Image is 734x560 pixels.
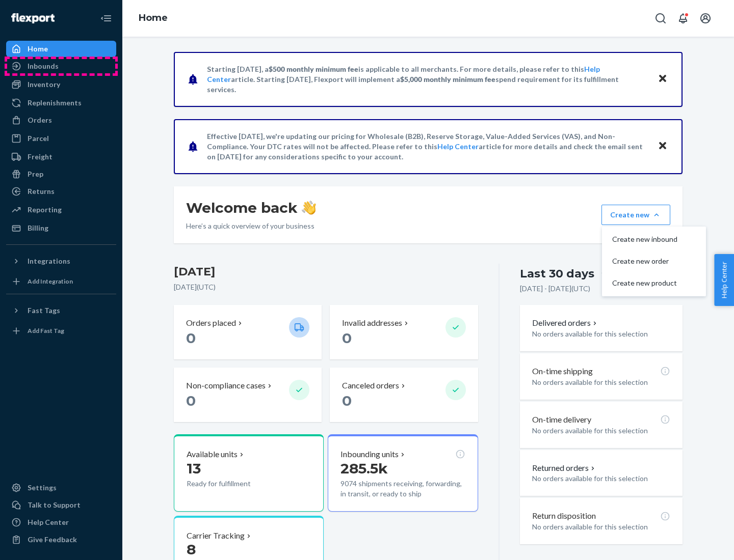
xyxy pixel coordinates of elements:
[187,541,196,558] span: 8
[342,317,402,329] p: Invalid addresses
[187,449,238,460] p: Available units
[174,368,322,422] button: Non-compliance cases 0
[6,95,116,111] a: Replenishments
[532,522,670,532] p: No orders available for this selection
[6,497,116,513] a: Talk to Support
[532,317,599,329] button: Delivered orders
[340,479,465,499] p: 9074 shipments receiving, forwarding, in transit, or ready to ship
[28,500,81,510] div: Talk to Support
[28,186,55,197] div: Returns
[532,510,596,522] p: Return disposition
[186,392,196,409] span: 0
[400,75,495,83] span: $5,000 monthly minimum fee
[656,72,669,87] button: Close
[532,377,670,387] p: No orders available for this selection
[6,253,116,269] button: Integrations
[11,13,55,23] img: Flexport logo
[174,282,478,292] p: [DATE] ( UTC )
[96,8,116,29] button: Close Navigation
[269,65,358,73] span: $500 monthly minimum fee
[28,133,49,144] div: Parcel
[6,130,116,147] a: Parcel
[695,8,716,29] button: Open account menu
[186,221,316,231] p: Here’s a quick overview of your business
[340,460,388,477] span: 285.5k
[6,514,116,530] a: Help Center
[520,266,594,282] div: Last 30 days
[6,149,116,165] a: Freight
[437,142,479,151] a: Help Center
[207,131,648,162] p: Effective [DATE], we're updating our pricing for Wholesale (B2B), Reserve Storage, Value-Added Se...
[28,169,43,179] div: Prep
[28,152,53,162] div: Freight
[186,329,196,347] span: 0
[28,535,77,545] div: Give Feedback
[130,4,176,33] ol: breadcrumbs
[650,8,671,29] button: Open Search Box
[6,480,116,496] a: Settings
[673,8,693,29] button: Open notifications
[6,202,116,218] a: Reporting
[187,460,201,477] span: 13
[6,220,116,236] a: Billing
[6,58,116,74] a: Inbounds
[28,256,70,266] div: Integrations
[186,380,266,391] p: Non-compliance cases
[330,305,478,359] button: Invalid addresses 0
[340,449,399,460] p: Inbounding units
[6,41,116,57] a: Home
[604,229,704,250] button: Create new inbound
[28,305,60,316] div: Fast Tags
[6,531,116,548] button: Give Feedback
[520,284,590,294] p: [DATE] - [DATE] ( UTC )
[6,112,116,128] a: Orders
[174,305,322,359] button: Orders placed 0
[28,277,73,286] div: Add Integration
[28,79,60,90] div: Inventory
[612,279,677,287] span: Create new product
[28,517,69,527] div: Help Center
[342,392,352,409] span: 0
[187,479,281,489] p: Ready for fulfillment
[186,317,236,329] p: Orders placed
[342,380,399,391] p: Canceled orders
[330,368,478,422] button: Canceled orders 0
[207,64,648,95] p: Starting [DATE], a is applicable to all merchants. For more details, please refer to this article...
[6,183,116,200] a: Returns
[342,329,352,347] span: 0
[28,483,57,493] div: Settings
[532,462,597,474] button: Returned orders
[6,323,116,339] a: Add Fast Tag
[28,326,64,335] div: Add Fast Tag
[601,205,670,225] button: Create newCreate new inboundCreate new orderCreate new product
[302,201,316,215] img: hand-wave emoji
[328,434,478,512] button: Inbounding units285.5k9074 shipments receiving, forwarding, in transit, or ready to ship
[612,236,677,243] span: Create new inbound
[6,76,116,93] a: Inventory
[6,273,116,290] a: Add Integration
[28,205,62,215] div: Reporting
[28,223,48,233] div: Billing
[6,302,116,319] button: Fast Tags
[28,98,82,108] div: Replenishments
[532,426,670,436] p: No orders available for this selection
[186,199,316,217] h1: Welcome back
[532,329,670,339] p: No orders available for this selection
[612,258,677,265] span: Create new order
[604,272,704,294] button: Create new product
[28,44,48,54] div: Home
[174,264,478,280] h3: [DATE]
[28,61,59,71] div: Inbounds
[174,434,324,512] button: Available units13Ready for fulfillment
[139,12,168,23] a: Home
[6,166,116,182] a: Prep
[656,139,669,154] button: Close
[714,254,734,306] button: Help Center
[28,115,52,125] div: Orders
[532,473,670,484] p: No orders available for this selection
[187,530,245,542] p: Carrier Tracking
[532,414,591,426] p: On-time delivery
